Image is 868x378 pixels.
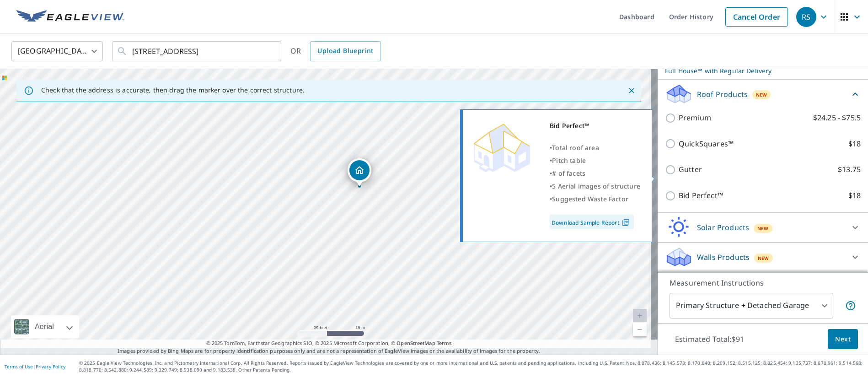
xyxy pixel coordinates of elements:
[813,112,861,124] p: $24.25 - $75.5
[679,164,702,175] p: Gutter
[552,194,628,203] span: Suggested Waste Factor
[665,246,861,268] div: Walls ProductsNew
[757,225,769,232] span: New
[317,45,373,57] span: Upload Blueprint
[828,329,858,350] button: Next
[310,41,380,61] a: Upload Blueprint
[5,364,65,369] p: |
[550,119,640,132] div: Bid Perfect™
[679,190,723,201] p: Bid Perfect™
[848,138,861,150] p: $18
[348,158,371,187] div: Dropped pin, building 1, Residential property, 3437 Connection Dr Fayetteville, NC 28311
[620,218,632,227] img: Pdf Icon
[626,85,638,97] button: Close
[11,315,79,338] div: Aerial
[725,7,788,27] a: Cancel Order
[665,216,861,238] div: Solar ProductsNew
[36,363,65,370] a: Privacy Policy
[16,10,124,24] img: EV Logo
[697,252,750,263] p: Walls Products
[5,363,33,370] a: Terms of Use
[697,222,749,233] p: Solar Products
[670,293,833,319] div: Primary Structure + Detached Garage
[550,141,640,154] div: •
[838,164,861,175] p: $13.75
[848,190,861,201] p: $18
[668,329,751,349] p: Estimated Total: $91
[550,167,640,180] div: •
[470,119,534,174] img: Premium
[665,66,844,76] p: Full House™ with Regular Delivery
[41,86,305,94] p: Check that the address is accurate, then drag the marker over the correct structure.
[552,182,640,190] span: 5 Aerial images of structure
[32,315,57,338] div: Aerial
[206,340,452,347] span: © 2025 TomTom, Earthstar Geographics SIO, © 2025 Microsoft Corporation, ©
[552,143,599,152] span: Total roof area
[796,7,816,27] div: RS
[550,154,640,167] div: •
[756,91,767,98] span: New
[550,180,640,193] div: •
[845,300,856,311] span: Your report will include the primary structure and a detached garage if one exists.
[290,41,381,61] div: OR
[665,83,861,105] div: Roof ProductsNew
[552,156,586,165] span: Pitch table
[835,334,851,345] span: Next
[670,277,856,288] p: Measurement Instructions
[132,38,263,64] input: Search by address or latitude-longitude
[697,89,748,100] p: Roof Products
[633,323,647,336] a: Current Level 20, Zoom Out
[550,193,640,205] div: •
[679,138,734,150] p: QuickSquares™
[679,112,711,124] p: Premium
[11,38,103,64] div: [GEOGRAPHIC_DATA]
[437,340,452,346] a: Terms
[550,215,634,229] a: Download Sample Report
[396,340,435,346] a: OpenStreetMap
[758,254,769,262] span: New
[79,360,863,373] p: © 2025 Eagle View Technologies, Inc. and Pictometry International Corp. All Rights Reserved. Repo...
[633,309,647,323] a: Current Level 20, Zoom In Disabled
[552,169,585,178] span: # of facets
